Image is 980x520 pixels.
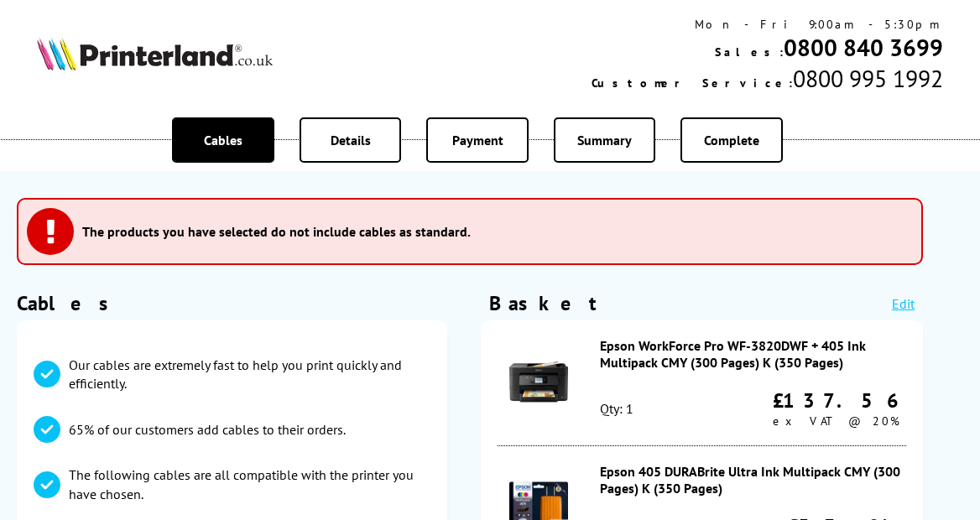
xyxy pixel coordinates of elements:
h3: The products you have selected do not include cables as standard. [82,223,471,240]
div: Epson 405 DURABrite Ultra Ink Multipack CMY (300 Pages) K (350 Pages) [600,463,906,497]
div: £137.56 [773,387,906,413]
a: 0800 840 3699 [784,32,943,63]
span: Cables [204,132,242,148]
span: Customer Service: [592,75,793,91]
span: Payment [452,132,503,148]
span: Sales: [715,44,784,60]
span: 0800 995 1992 [793,63,943,94]
div: Mon - Fri 9:00am - 5:30pm [592,17,943,32]
div: Basket [489,290,598,316]
span: Complete [704,132,759,148]
p: Our cables are extremely fast to help you print quickly and efficiently. [69,356,430,393]
div: Epson WorkForce Pro WF-3820DWF + 405 Ink Multipack CMY (300 Pages) K (350 Pages) [600,337,906,371]
p: The following cables are all compatible with the printer you have chosen. [69,465,430,503]
a: Edit [892,295,915,312]
p: 65% of our customers add cables to their orders. [69,420,346,439]
img: Epson WorkForce Pro WF-3820DWF + 405 Ink Multipack CMY (300 Pages) K (350 Pages) [509,352,568,411]
span: Details [331,132,371,148]
span: Summary [577,132,632,148]
h1: Cables [17,290,447,316]
div: Qty: 1 [600,400,633,417]
span: ex VAT @ 20% [773,413,899,429]
img: Printerland Logo [37,37,273,70]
